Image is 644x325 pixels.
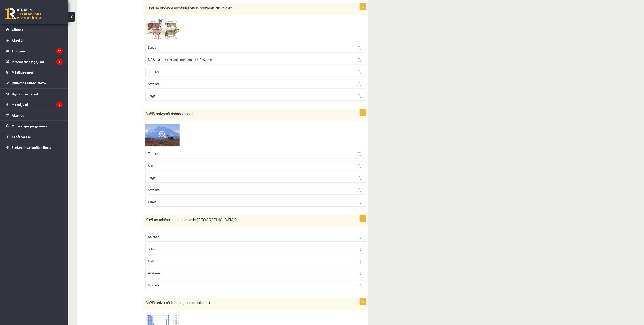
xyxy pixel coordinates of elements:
span: Taiga [148,175,155,180]
a: Proktoringa izmēģinājums [6,142,63,152]
span: Proktoringa izmēģinājums [12,145,51,149]
span: Taigai [148,94,156,98]
input: Tundrai [358,70,361,74]
a: Sākums [6,24,63,35]
i: 1 [56,59,63,65]
span: Savannai [148,81,160,86]
span: Attēlā redzamā dabas zona ir … [145,112,198,116]
p: 1p [360,109,366,116]
span: Gobi [148,259,155,263]
a: Mācību resursi [6,67,63,78]
input: Savanna [358,188,361,192]
a: Motivācijas programma [6,121,63,131]
span: Sākums [12,28,23,32]
a: Informatīvie ziņojumi1 [6,56,63,67]
input: Kalahari [358,236,361,239]
i: 27 [56,48,63,54]
a: Aktuāli [6,35,63,46]
span: Mācību resursi [12,70,34,74]
span: Atakama [148,271,160,275]
span: Atzīmes [12,113,24,117]
span: Tundra [148,151,158,155]
input: Taigai [358,94,361,98]
input: Grīnis [358,201,361,204]
span: Kurš no minētajiem ir tuksnesis [GEOGRAPHIC_DATA]? [145,218,237,222]
span: Mūžzaļajiem cietlapju mežiem un krūmājiem [148,57,212,61]
img: 1.png [145,18,180,40]
span: Attēlā redzamā klimatogramma raksturo … [145,301,215,305]
a: [DEMOGRAPHIC_DATA] [6,78,63,88]
input: Mūžzaļajiem cietlapju mežiem un krūmājiem [358,58,361,62]
span: Aktuāli [12,38,23,42]
a: Rīgas 1. Tālmācības vidusskola [5,8,41,19]
span: Kalahari [148,235,160,239]
input: Atakama [358,272,361,275]
span: Stepe [148,163,156,168]
span: Motivācijas programma [12,124,48,128]
a: Konferences [6,131,63,142]
input: Tundra [358,152,361,156]
a: Digitālie materiāli [6,89,63,99]
legend: Ziņojumi [12,46,63,56]
img: 1.png [145,124,180,146]
span: Tundrai [148,69,159,74]
p: 1p [360,3,366,10]
legend: Informatīvie ziņojumi [12,56,63,67]
span: Savanna [148,188,160,192]
input: Gobi [358,260,361,263]
input: Savannai [358,82,361,86]
span: Stepei [148,45,157,49]
span: Kurai no biomām raksturīgi attēlā redzamie dzīvnieki? [145,6,232,10]
span: [DEMOGRAPHIC_DATA] [12,81,47,85]
p: 1p [360,298,366,305]
input: Mohave [358,284,361,287]
span: Konferences [12,135,31,139]
p: 1p [360,215,366,222]
span: Digitālie materiāli [12,92,39,96]
span: Sahāra [148,247,157,251]
legend: Maksājumi [12,99,63,110]
a: Ziņojumi27 [6,46,63,56]
span: Grīnis [148,200,156,204]
a: Maksājumi2 [6,99,63,110]
span: Mohave [148,283,159,287]
i: 2 [56,102,63,108]
input: Sahāra [358,248,361,251]
input: Stepei [358,46,361,50]
input: Taiga [358,176,361,180]
input: Stepe [358,164,361,168]
a: Atzīmes [6,110,63,120]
